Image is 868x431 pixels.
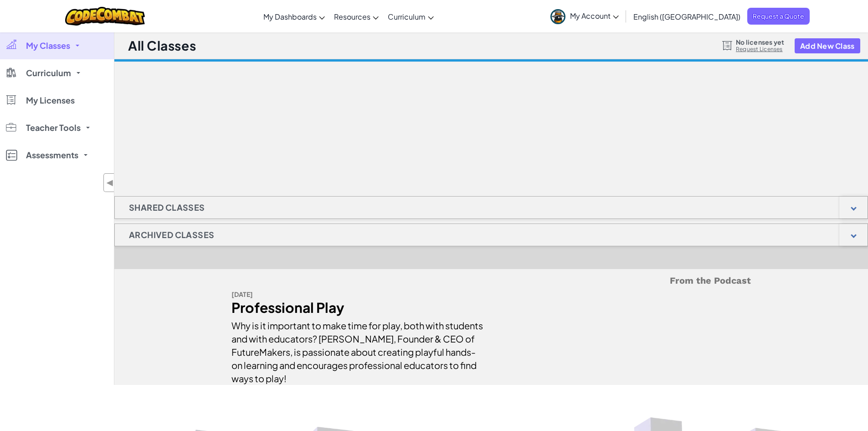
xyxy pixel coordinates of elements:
h5: From the Podcast [231,274,751,288]
div: Why is it important to make time for play, both with students and with educators? [PERSON_NAME], ... [231,314,484,385]
span: Curriculum [26,69,71,77]
span: Curriculum [388,12,426,21]
a: Curriculum [383,4,438,29]
span: My Account [570,11,619,21]
h1: All Classes [128,37,196,54]
a: My Account [546,2,623,31]
a: My Dashboards [259,4,329,29]
span: Assessments [26,151,78,159]
span: English ([GEOGRAPHIC_DATA]) [633,12,740,21]
span: My Licenses [26,96,75,104]
span: No licenses yet [736,38,784,46]
button: Add New Class [795,38,860,53]
h1: Archived Classes [115,223,228,246]
span: My Classes [26,42,70,50]
span: My Dashboards [263,12,317,21]
div: [DATE] [231,288,484,301]
img: avatar [550,9,565,24]
h1: Shared Classes [115,196,219,219]
img: CodeCombat logo [65,7,145,26]
a: Request Licenses [736,46,784,53]
span: ◀ [106,176,114,189]
a: Resources [329,4,383,29]
a: Request a Quote [747,8,810,25]
a: English ([GEOGRAPHIC_DATA]) [629,4,745,29]
div: Professional Play [231,301,484,314]
span: Teacher Tools [26,124,81,132]
span: Resources [334,12,370,21]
